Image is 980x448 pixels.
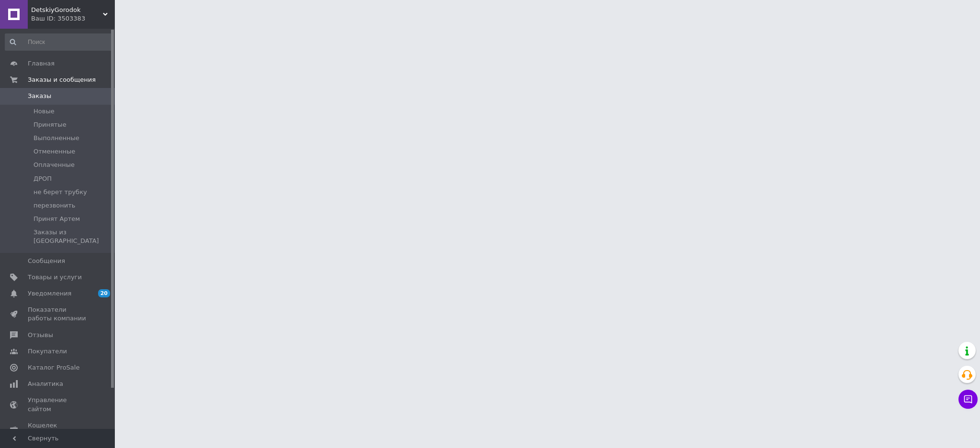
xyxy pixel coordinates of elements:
span: Отмененные [33,147,75,156]
button: Чат с покупателем [958,390,978,409]
span: DetskiyGorodok [31,6,103,14]
span: Аналитика [28,380,63,388]
span: Каталог ProSale [28,363,79,372]
span: Заказы [28,92,51,100]
span: Отзывы [28,331,53,339]
span: Уведомления [28,289,71,298]
span: Заказы из [GEOGRAPHIC_DATA] [33,228,111,245]
span: Оплаченные [33,161,75,169]
span: ДРОП [33,175,52,183]
span: перезвонить [33,201,75,210]
span: Показатели работы компании [28,306,89,323]
input: Поиск [5,33,112,51]
span: Принят Артем [33,215,80,223]
span: Сообщения [28,257,65,265]
span: 20 [98,289,110,297]
span: Выполненные [33,134,79,142]
span: Управление сайтом [28,396,89,413]
span: Заказы и сообщения [28,76,96,84]
span: Принятые [33,120,67,129]
span: Главная [28,59,55,68]
span: Покупатели [28,347,67,356]
span: Товары и услуги [28,273,82,282]
span: Кошелек компании [28,421,89,438]
div: Ваш ID: 3503383 [31,14,115,23]
span: Новые [33,107,55,116]
span: не берет трубку [33,188,87,197]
